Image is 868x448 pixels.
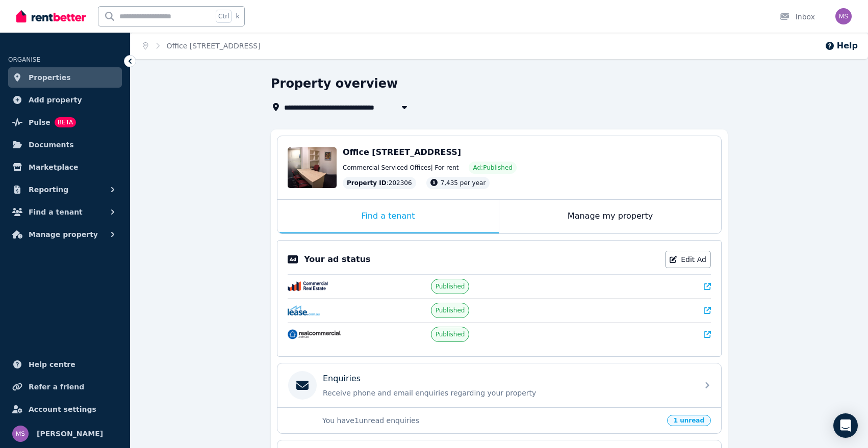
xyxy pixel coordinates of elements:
[288,329,341,339] img: RealCommercial.com.au
[8,56,40,63] span: ORGANISE
[779,12,815,22] div: Inbox
[271,75,398,92] h1: Property overview
[29,94,82,106] span: Add property
[8,135,122,155] a: Documents
[12,426,29,442] img: Mark Stariha
[322,415,661,426] p: You have 1 unread enquiries
[29,403,96,415] span: Account settings
[825,40,858,52] button: Help
[8,224,122,245] button: Manage property
[277,200,499,233] div: Find a tenant
[29,183,68,196] span: Reporting
[8,112,122,133] a: PulseBETA
[29,71,71,84] span: Properties
[8,377,122,397] a: Refer a friend
[216,10,232,23] span: Ctrl
[323,373,361,385] p: Enquiries
[343,164,458,172] span: Commercial Serviced Offices | For rent
[29,139,74,151] span: Documents
[277,363,721,407] a: EnquiriesReceive phone and email enquiries regarding your property
[8,179,122,200] button: Reporting
[304,253,370,266] p: Your ad status
[167,42,261,50] a: Office [STREET_ADDRESS]
[29,161,78,173] span: Marketplace
[37,428,103,440] span: [PERSON_NAME]
[29,116,50,128] span: Pulse
[16,9,86,24] img: RentBetter
[323,388,692,398] p: Receive phone and email enquiries regarding your property
[436,306,465,314] span: Published
[8,90,122,110] a: Add property
[236,12,239,20] span: k
[436,330,465,338] span: Published
[347,179,387,187] span: Property ID
[667,415,711,426] span: 1 unread
[29,206,83,218] span: Find a tenant
[8,157,122,177] a: Marketplace
[131,33,273,59] nav: Breadcrumb
[473,164,512,172] span: Ad: Published
[499,200,721,233] div: Manage my property
[8,354,122,375] a: Help centre
[8,67,122,88] a: Properties
[436,282,465,291] span: Published
[441,179,486,187] span: 7,435 per year
[833,413,858,438] div: Open Intercom Messenger
[29,358,75,371] span: Help centre
[665,251,711,268] a: Edit Ad
[8,399,122,419] a: Account settings
[835,8,852,24] img: Mark Stariha
[343,177,416,189] div: : 202306
[29,381,84,393] span: Refer a friend
[288,281,328,292] img: CommercialRealEstate.com.au
[343,147,461,157] span: Office [STREET_ADDRESS]
[8,202,122,222] button: Find a tenant
[55,117,76,127] span: BETA
[29,228,98,241] span: Manage property
[288,305,320,315] img: Lease.com.au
